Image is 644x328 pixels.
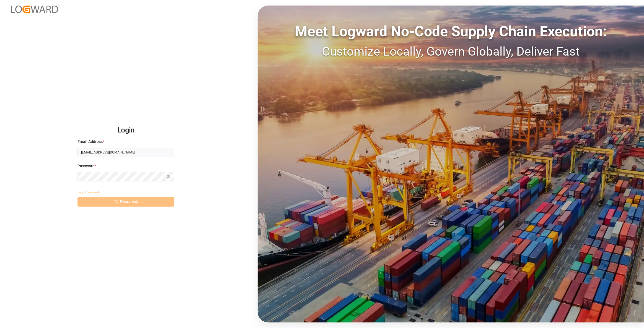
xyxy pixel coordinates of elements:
span: Password [77,163,95,169]
div: Customize Locally, Govern Globally, Deliver Fast [258,42,644,61]
h2: Login [77,121,174,139]
span: Email Address [77,139,103,145]
div: Meet Logward No-Code Supply Chain Execution: [258,21,644,42]
input: Enter your email [77,148,174,157]
img: Logward_new_orange.png [11,6,58,13]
